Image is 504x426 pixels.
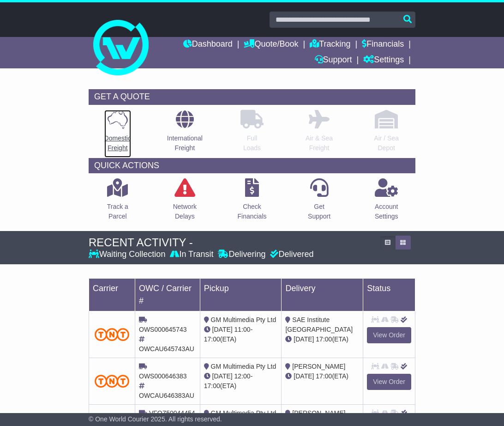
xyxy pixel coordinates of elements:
[374,134,399,153] p: Air / Sea Depot
[89,89,415,105] div: GET A QUOTE
[237,202,266,221] p: Check Financials
[367,327,411,343] a: View Order
[89,158,415,174] div: QUICK ACTIONS
[292,409,345,417] span: [PERSON_NAME]
[294,335,314,343] span: [DATE]
[95,375,129,387] img: TNT_Domestic.png
[212,326,233,333] span: [DATE]
[183,37,233,53] a: Dashboard
[285,335,359,344] div: (ETA)
[234,372,251,380] span: 12:00
[375,202,398,221] p: Account Settings
[167,134,203,153] p: International Freight
[173,178,197,226] a: NetworkDelays
[294,372,314,380] span: [DATE]
[139,326,187,333] span: OWS000645743
[139,372,187,380] span: OWS000646383
[200,278,282,311] td: Pickup
[89,415,222,423] span: © One World Courier 2025. All rights reserved.
[211,316,276,323] span: GM Multimedia Pty Ltd
[168,250,216,260] div: In Transit
[204,382,220,389] span: 17:00
[89,236,375,250] div: RECENT ACTIVITY -
[204,325,278,344] div: - (ETA)
[292,363,345,370] span: [PERSON_NAME]
[149,409,195,417] span: VFQZ50044454
[95,328,129,341] img: TNT_Domestic.png
[285,316,353,333] span: SAE Institute [GEOGRAPHIC_DATA]
[167,110,203,158] a: InternationalFreight
[268,250,313,260] div: Delivered
[316,335,332,343] span: 17:00
[104,134,131,153] p: Domestic Freight
[89,278,135,311] td: Carrier
[234,326,251,333] span: 11:00
[107,202,128,221] p: Track a Parcel
[367,374,411,390] a: View Order
[135,278,200,311] td: OWC / Carrier #
[308,202,330,221] p: Get Support
[244,37,298,53] a: Quote/Book
[107,178,129,226] a: Track aParcel
[310,37,350,53] a: Tracking
[216,250,268,260] div: Delivering
[374,178,399,226] a: AccountSettings
[316,372,332,380] span: 17:00
[89,250,168,260] div: Waiting Collection
[139,392,194,399] span: OWCAU646383AU
[204,335,220,343] span: 17:00
[204,371,278,391] div: - (ETA)
[211,363,276,370] span: GM Multimedia Pty Ltd
[315,53,352,68] a: Support
[212,372,233,380] span: [DATE]
[282,278,363,311] td: Delivery
[306,134,333,153] p: Air & Sea Freight
[211,409,276,417] span: GM Multimedia Pty Ltd
[363,53,404,68] a: Settings
[104,110,132,158] a: DomesticFreight
[237,178,267,226] a: CheckFinancials
[363,278,415,311] td: Status
[240,134,264,153] p: Full Loads
[362,37,404,53] a: Financials
[173,202,197,221] p: Network Delays
[139,345,194,353] span: OWCAU645743AU
[285,371,359,381] div: (ETA)
[307,178,331,226] a: GetSupport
